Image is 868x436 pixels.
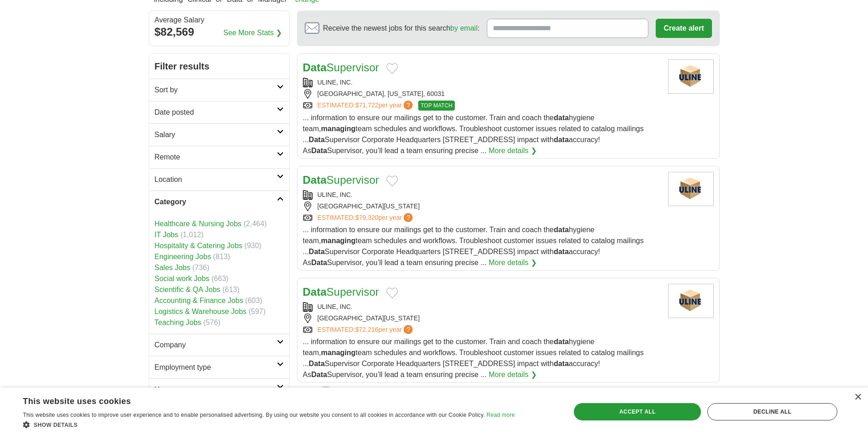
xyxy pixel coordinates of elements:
[155,308,247,315] a: Logistics & Warehouse Jobs
[192,264,209,271] span: (736)
[554,226,569,234] strong: data
[707,403,837,420] div: Decline all
[155,152,277,163] h2: Remote
[23,420,515,429] div: Show details
[303,174,379,186] a: DataSupervisor
[303,114,644,154] span: ... information to ensure our mailings get to the customer. Train and coach the hygiene team, tea...
[155,286,221,293] a: Scientific & QA Jobs
[149,378,289,401] a: Hours
[155,107,277,118] h2: Date posted
[355,101,378,109] span: $71,722
[554,248,569,255] strong: data
[386,287,398,298] button: Add to favorite jobs
[318,213,415,223] a: ESTIMATED:$79,320per year?
[149,101,289,123] a: Date posted
[303,286,379,298] a: DataSupervisor
[418,101,454,111] span: TOP MATCH
[311,259,327,266] strong: Data
[23,412,485,418] span: This website uses cookies to improve user experience and to enable personalised advertising. By u...
[155,16,284,24] div: Average Salary
[656,19,712,38] button: Create alert
[668,284,714,318] img: Uline logo
[149,334,289,356] a: Company
[318,191,353,198] a: ULINE, INC.
[243,220,267,228] span: (2,464)
[318,325,415,335] a: ESTIMATED:$72,216per year?
[554,136,569,144] strong: data
[155,24,284,40] div: $82,569
[355,326,378,333] span: $72,216
[386,175,398,186] button: Add to favorite jobs
[155,297,243,304] a: Accounting & Finance Jobs
[303,338,644,378] span: ... information to ensure our mailings get to the customer. Train and coach the hygiene team, tea...
[404,101,413,110] span: ?
[489,257,537,268] a: More details ❯
[149,146,289,168] a: Remote
[303,226,644,266] span: ... information to ensure our mailings get to the customer. Train and coach the hygiene team, tea...
[34,422,78,428] span: Show details
[155,129,277,140] h2: Salary
[323,23,480,34] span: Receive the newest jobs for this search :
[309,136,325,144] strong: Data
[155,85,277,96] h2: Sort by
[223,27,282,38] a: See More Stats ❯
[404,325,413,334] span: ?
[23,393,492,407] div: This website uses cookies
[554,114,569,122] strong: data
[355,214,378,221] span: $79,320
[155,275,210,282] a: Social work Jobs
[489,145,537,156] a: More details ❯
[554,338,569,346] strong: data
[180,231,204,239] span: (1,012)
[318,303,353,310] a: ULINE, INC.
[155,264,190,271] a: Sales Jobs
[155,384,277,395] h2: Hours
[303,314,661,323] div: [GEOGRAPHIC_DATA][US_STATE]
[149,79,289,101] a: Sort by
[244,242,261,250] span: (930)
[404,213,413,222] span: ?
[149,168,289,191] a: Location
[311,147,327,154] strong: Data
[554,360,569,367] strong: data
[149,356,289,378] a: Employment type
[155,340,277,351] h2: Company
[303,286,327,298] strong: Data
[303,61,379,74] a: DataSupervisor
[211,275,228,282] span: (663)
[149,123,289,146] a: Salary
[155,319,201,326] a: Teaching Jobs
[303,202,661,211] div: [GEOGRAPHIC_DATA][US_STATE]
[149,191,289,213] a: Category
[854,394,861,401] div: Close
[155,253,211,261] a: Engineering Jobs
[321,125,356,133] strong: managing
[301,385,345,421] img: apply-iq-scientist.png
[303,174,327,186] strong: Data
[668,59,714,94] img: Uline logo
[203,319,220,326] span: (576)
[155,231,178,239] a: IT Jobs
[489,369,537,380] a: More details ❯
[213,253,230,261] span: (813)
[318,79,353,86] a: ULINE, INC.
[245,297,262,304] span: (603)
[321,237,356,245] strong: managing
[155,174,277,185] h2: Location
[574,403,701,420] div: Accept all
[155,220,242,228] a: Healthcare & Nursing Jobs
[486,412,515,418] a: Read more, opens a new window
[248,308,265,315] span: (597)
[309,248,325,255] strong: Data
[450,24,478,32] a: by email
[318,101,415,111] a: ESTIMATED:$71,722per year?
[668,172,714,206] img: Uline logo
[149,54,289,79] h2: Filter results
[303,89,661,99] div: [GEOGRAPHIC_DATA], [US_STATE], 60031
[155,197,277,207] h2: Category
[311,371,327,378] strong: Data
[155,362,277,373] h2: Employment type
[321,349,356,356] strong: managing
[309,360,325,367] strong: Data
[303,61,327,74] strong: Data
